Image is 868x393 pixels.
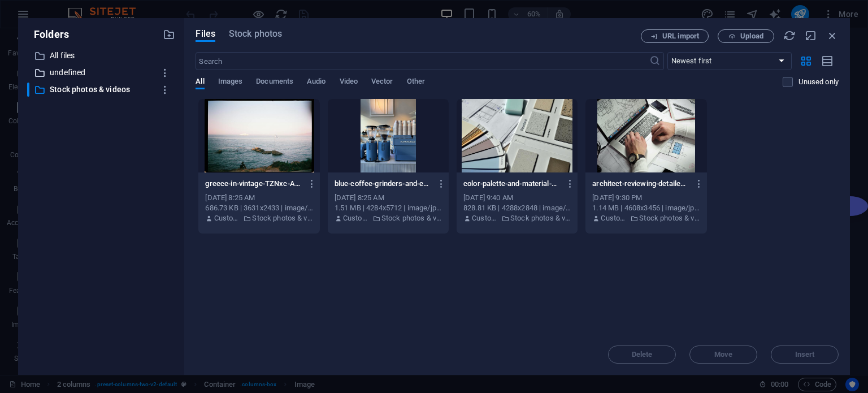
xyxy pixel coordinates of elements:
p: Displays only files that are not in use on the website. Files added during this session can still... [798,77,839,87]
div: By: Customer | Folder: Stock photos & videos [463,213,571,223]
button: URL import [641,29,709,43]
span: Vector [371,75,393,90]
span: Documents [256,75,293,90]
div: 828.81 KB | 4288x2848 | image/jpeg [463,203,571,213]
div: By: Customer | Folder: Stock photos & videos [592,213,700,223]
div: [DATE] 8:25 AM [335,193,442,203]
button: Upload [718,29,774,43]
span: Other [407,75,425,90]
span: All [196,75,204,90]
p: Folders [27,27,69,42]
div: ​ [27,83,29,97]
div: ​Stock photos & videos [27,83,175,97]
span: Files [196,27,215,41]
p: color-palette-and-material-samples-for-interior-renovation-projects-on-a-blueprint-PEL1a4Z2tnj4iV... [463,179,561,189]
p: Stock photos & videos [639,213,700,223]
p: blue-coffee-grinders-and-espresso-machine-with-cups-in-a-chic-cafe-setting-M7wkGVvhbmmqXV6_RUZZ2g... [335,179,432,189]
p: greece-in-vintage-TZNxc-A8Ym8rUNQj1J-ZrQ.jpeg [205,179,302,189]
div: [DATE] 9:30 PM [592,193,700,203]
div: undefined [27,66,175,80]
div: [DATE] 8:25 AM [205,193,313,203]
div: [DATE] 9:40 AM [463,193,571,203]
p: Customer [472,213,498,223]
i: Create new folder [163,28,175,41]
div: 1.14 MB | 4608x3456 | image/jpeg [592,203,700,213]
i: Close [826,29,839,42]
span: Audio [307,75,325,90]
div: By: Customer | Folder: Stock photos & videos [205,213,313,223]
p: Stock photos & videos [510,213,571,223]
p: All files [50,49,155,62]
i: Minimize [805,29,817,42]
i: Reload [783,29,796,42]
p: Stock photos & videos [50,83,155,96]
span: URL import [662,33,699,40]
p: Stock photos & videos [381,213,442,223]
div: By: Customer | Folder: Stock photos & videos [335,213,442,223]
div: 686.73 KB | 3631x2433 | image/jpeg [205,203,313,213]
input: Search [196,52,649,70]
p: architect-reviewing-detailed-floor-plans-and-schematics-on-a-laptop-with-a-smartphone-nearby-DtL8... [592,179,689,189]
span: Images [218,75,243,90]
p: Customer [214,213,241,223]
p: undefined [50,66,155,79]
p: Stock photos & videos [252,213,313,223]
span: Video [340,75,358,90]
div: 1.51 MB | 4284x5712 | image/jpeg [335,203,442,213]
p: Customer [601,213,627,223]
span: Upload [740,33,763,40]
span: Stock photos [229,27,282,41]
p: Customer [343,213,370,223]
